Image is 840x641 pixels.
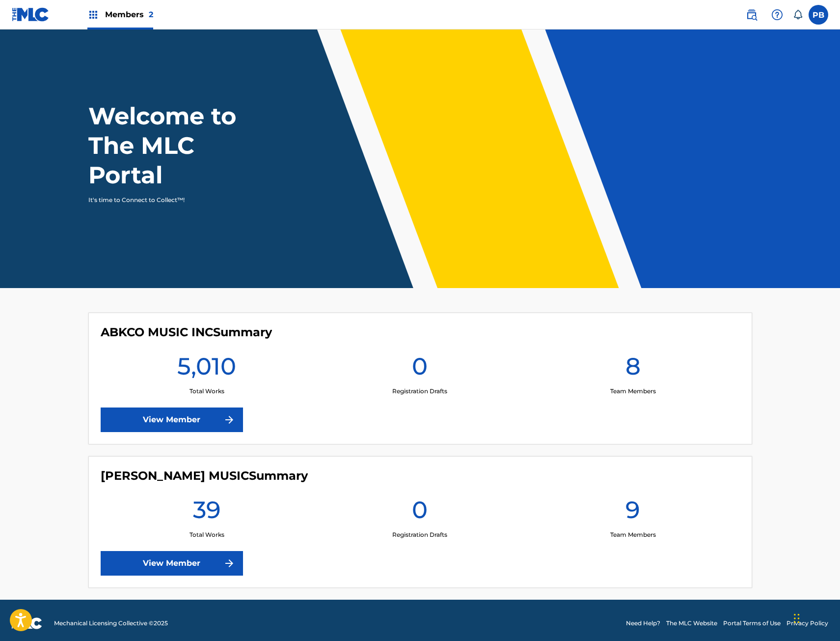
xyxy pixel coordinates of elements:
[625,495,640,530] h1: 9
[610,387,656,396] p: Team Members
[626,619,660,628] a: Need Help?
[101,551,243,576] a: View Member
[625,351,641,387] h1: 8
[54,619,168,628] span: Mechanical Licensing Collective © 2025
[149,10,153,19] span: 2
[412,351,428,387] h1: 0
[809,5,828,25] div: User Menu
[190,387,224,396] p: Total Works
[101,408,243,432] a: View Member
[746,9,758,21] img: search
[12,7,50,22] img: MLC Logo
[767,5,787,25] div: Help
[794,604,800,633] div: Drag
[105,9,153,20] span: Members
[193,495,221,530] h1: 39
[101,468,308,483] h4: BEN MARGULIES MUSIC
[793,10,803,20] div: Notifications
[666,619,717,628] a: The MLC Website
[392,387,447,396] p: Registration Drafts
[87,9,99,21] img: Top Rightsholders
[791,594,840,641] iframe: Chat Widget
[723,619,781,628] a: Portal Terms of Use
[742,5,761,25] a: Public Search
[610,530,656,539] p: Team Members
[223,414,235,426] img: f7272a7cc735f4ea7f67.svg
[88,101,272,190] h1: Welcome to The MLC Portal
[786,619,828,628] a: Privacy Policy
[177,351,236,387] h1: 5,010
[101,325,272,340] h4: ABKCO MUSIC INC
[88,196,259,204] p: It's time to Connect to Collect™!
[223,557,235,569] img: f7272a7cc735f4ea7f67.svg
[392,530,447,539] p: Registration Drafts
[771,9,783,21] img: help
[190,530,224,539] p: Total Works
[412,495,428,530] h1: 0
